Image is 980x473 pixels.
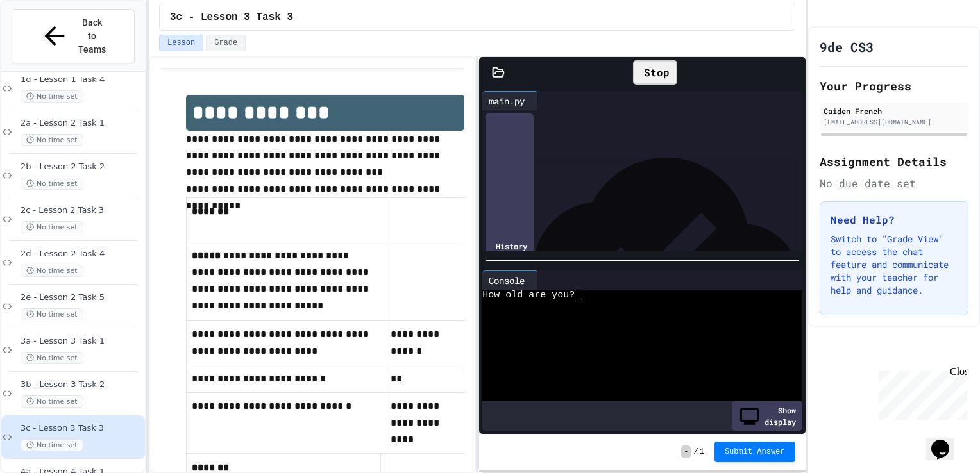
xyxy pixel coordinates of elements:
[21,423,142,434] span: 3c - Lesson 3 Task 3
[21,178,83,190] span: No time set
[820,153,968,170] h2: Assignment Details
[170,10,293,25] span: 3c - Lesson 3 Task 3
[21,134,83,146] span: No time set
[820,38,874,56] h1: 9de CS3
[926,422,967,460] iframe: chat widget
[159,35,203,51] button: Lesson
[482,274,531,287] div: Console
[21,395,83,408] span: No time set
[482,91,538,110] div: main.py
[820,176,968,191] div: No due date set
[482,94,531,108] div: main.py
[12,9,135,63] button: Back to Teams
[21,90,83,103] span: No time set
[21,292,142,303] span: 2e - Lesson 2 Task 5
[681,445,691,458] span: -
[482,270,538,290] div: Console
[824,117,965,127] div: [EMAIL_ADDRESS][DOMAIN_NAME]
[831,233,958,297] p: Switch to "Grade View" to access the chat feature and communicate with your teacher for help and ...
[21,162,142,172] span: 2b - Lesson 2 Task 2
[21,379,142,390] span: 3b - Lesson 3 Task 2
[725,447,785,457] span: Submit Answer
[700,447,704,457] span: 1
[633,60,677,85] div: Stop
[714,442,795,462] button: Submit Answer
[21,439,83,451] span: No time set
[77,16,107,56] span: Back to Teams
[21,221,83,233] span: No time set
[21,308,83,320] span: No time set
[21,74,142,85] span: 1d - Lesson 1 Task 4
[693,447,698,457] span: /
[831,212,958,228] h3: Need Help?
[21,336,142,347] span: 3a - Lesson 3 Task 1
[21,118,142,129] span: 2a - Lesson 2 Task 1
[820,77,968,95] h2: Your Progress
[732,401,802,431] div: Show display
[21,265,83,277] span: No time set
[21,352,83,364] span: No time set
[5,5,89,81] div: Chat with us now!Close
[206,35,246,51] button: Grade
[824,105,965,117] div: Caiden French
[21,205,142,216] span: 2c - Lesson 2 Task 3
[21,249,142,260] span: 2d - Lesson 2 Task 4
[482,290,575,301] span: How old are you?
[874,366,967,420] iframe: chat widget
[486,113,534,378] div: History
